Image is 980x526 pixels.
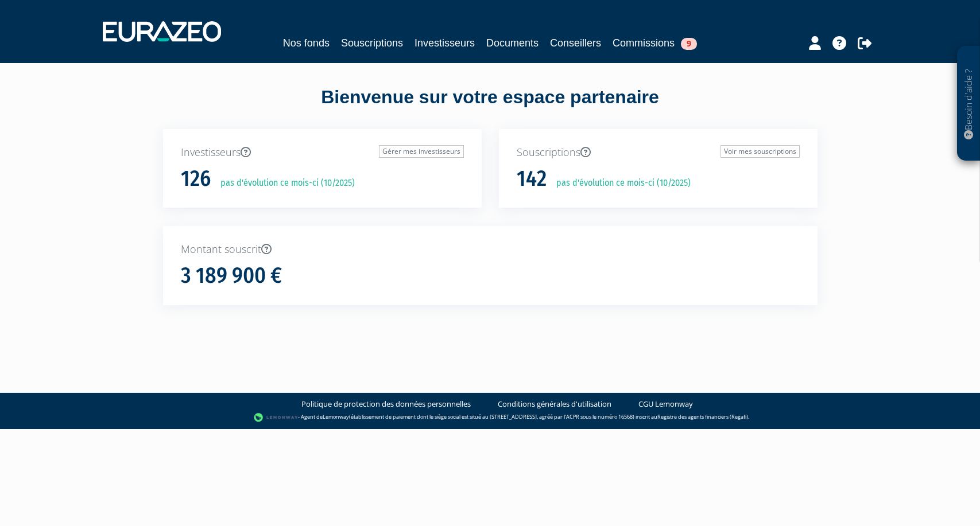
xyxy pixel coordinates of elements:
[181,264,282,288] h1: 3 189 900 €
[154,84,826,129] div: Bienvenue sur votre espace partenaire
[498,399,611,410] a: Conditions générales d'utilisation
[721,145,800,158] a: Voir mes souscriptions
[181,145,464,160] p: Investisseurs
[283,35,330,51] a: Nos fonds
[657,413,748,420] a: Registre des agents financiers (Regafi)
[517,167,547,191] h1: 142
[11,412,969,423] div: - Agent de (établissement de paiement dont le siège social est situé au [STREET_ADDRESS], agréé p...
[181,167,211,191] h1: 126
[212,177,355,190] p: pas d'évolution ce mois-ci (10/2025)
[415,35,475,51] a: Investisseurs
[181,242,800,257] p: Montant souscrit
[103,21,221,42] img: 1732889491-logotype_eurazeo_blanc_rvb.png
[681,38,697,50] span: 9
[301,399,471,410] a: Politique de protection des données personnelles
[379,145,464,158] a: Gérer mes investisseurs
[613,35,697,51] a: Commissions9
[962,52,975,155] p: Besoin d'aide ?
[254,412,298,423] img: logo-lemonway.png
[517,145,800,160] p: Souscriptions
[550,35,601,51] a: Conseillers
[486,35,539,51] a: Documents
[638,399,693,410] a: CGU Lemonway
[548,177,691,190] p: pas d'évolution ce mois-ci (10/2025)
[323,413,349,420] a: Lemonway
[341,35,403,51] a: Souscriptions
